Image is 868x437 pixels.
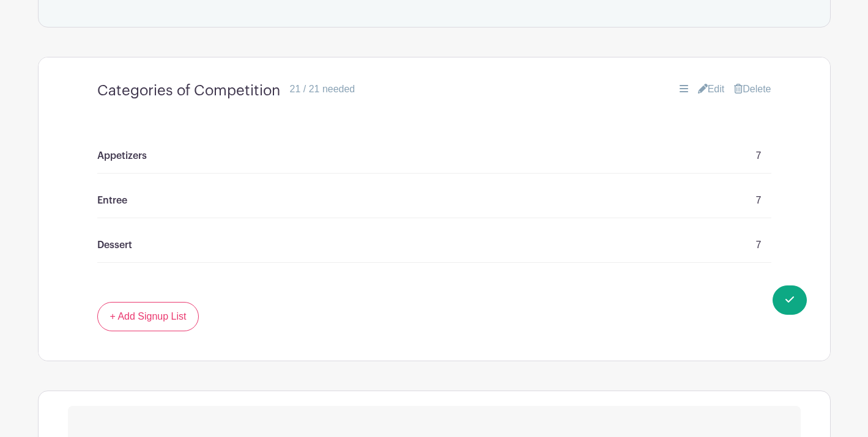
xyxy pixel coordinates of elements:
a: Edit [698,82,725,97]
div: 21 / 21 needed [290,82,355,97]
a: + Add Signup List [97,302,199,331]
h4: Categories of Competition [97,82,280,100]
p: 7 [756,238,762,252]
p: Appetizers [97,149,147,163]
p: Entree [97,193,127,208]
p: 7 [756,149,762,163]
p: Dessert [97,238,132,252]
p: 7 [756,193,762,208]
a: Delete [734,82,771,97]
